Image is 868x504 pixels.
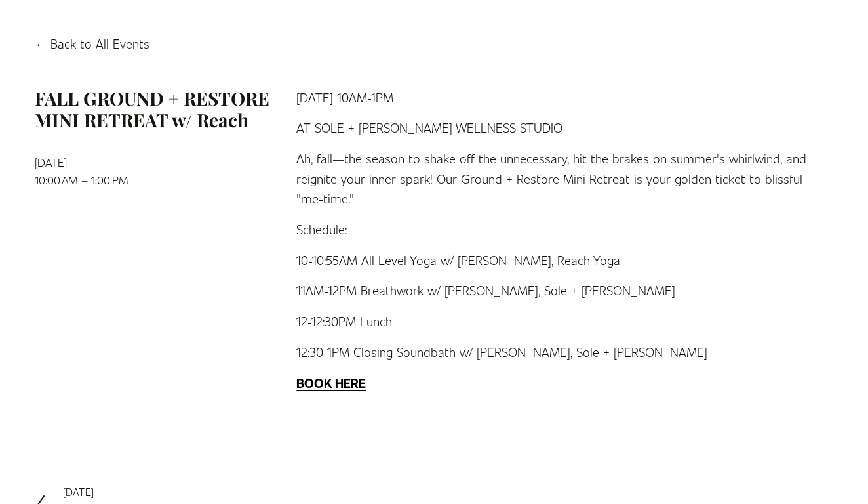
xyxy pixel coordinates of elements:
[296,250,833,270] p: 10-10:55AM All Level Yoga w/ [PERSON_NAME], Reach Yoga
[296,375,366,390] a: BOOK HERE
[91,173,128,187] time: 1:00 PM
[35,155,67,169] time: [DATE]
[35,173,78,187] time: 10:00 AM
[35,33,149,54] a: Back to All Events
[296,87,833,108] p: [DATE] 10AM-1PM
[296,148,833,209] p: Ah, fall—the season to shake off the unnecessary, hit the brakes on summer's whirlwind, and reign...
[35,87,274,131] h1: FALL GROUND + RESTORE MINI RETREAT w/ Reach
[296,219,833,240] p: Schedule:
[296,342,833,362] p: 12:30-1PM Closing Soundbath w/ [PERSON_NAME], Sole + [PERSON_NAME]
[296,311,833,331] p: 12-12:30PM Lunch
[296,117,833,138] p: AT SOLE + [PERSON_NAME] WELLNESS STUDIO
[63,487,418,497] div: [DATE]
[296,280,833,301] p: 11AM-12PM Breathwork w/ [PERSON_NAME], Sole + [PERSON_NAME]
[296,374,366,391] strong: BOOK HERE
